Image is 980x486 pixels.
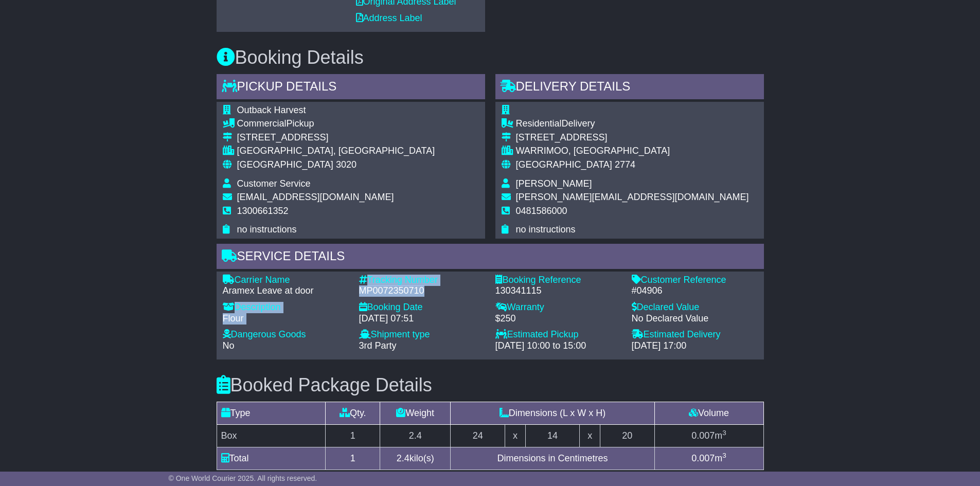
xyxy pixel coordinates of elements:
td: m [654,447,763,470]
div: [DATE] 10:00 to 15:00 [495,340,621,352]
div: Customer Reference [632,275,758,286]
td: Total [217,447,326,470]
div: #04906 [632,285,758,297]
td: Qty. [326,402,380,424]
td: 1 [326,424,380,447]
span: 1300661352 [237,206,289,216]
div: $250 [495,313,621,325]
span: 3020 [336,159,357,170]
td: 1 [326,447,380,470]
td: x [505,424,525,447]
div: WARRIMOO, [GEOGRAPHIC_DATA] [516,146,749,157]
h3: Booking Details [217,47,764,68]
span: 2.4 [397,453,409,463]
span: © One World Courier 2025. All rights reserved. [169,474,317,482]
div: Warranty [495,302,621,313]
div: Carrier Name [223,275,349,286]
td: 24 [451,424,505,447]
td: Type [217,402,326,424]
td: Box [217,424,326,447]
span: no instructions [237,224,297,235]
span: [GEOGRAPHIC_DATA] [516,159,612,170]
span: [GEOGRAPHIC_DATA] [237,159,333,170]
span: 2774 [615,159,635,170]
td: 14 [525,424,580,447]
sup: 3 [722,429,726,437]
div: Tracking Number [359,275,485,286]
div: Declared Value [632,302,758,313]
div: Dangerous Goods [223,329,349,340]
div: Flour [223,313,349,325]
div: [DATE] 17:00 [632,340,758,352]
div: [STREET_ADDRESS] [516,132,749,143]
sup: 3 [722,452,726,459]
td: x [580,424,600,447]
td: Weight [380,402,451,424]
div: 130341115 [495,285,621,297]
div: Delivery [516,118,749,130]
div: MP0072350710 [359,285,485,297]
div: Pickup Details [217,74,485,102]
span: Residential [516,118,562,129]
span: 0.007 [691,453,715,463]
td: m [654,424,763,447]
span: Customer Service [237,178,311,189]
div: Aramex Leave at door [223,285,349,297]
td: 20 [600,424,654,447]
h3: Booked Package Details [217,375,764,395]
span: No [223,340,235,351]
div: Estimated Delivery [632,329,758,340]
td: Volume [654,402,763,424]
span: [PERSON_NAME][EMAIL_ADDRESS][DOMAIN_NAME] [516,192,749,202]
div: Booking Date [359,302,485,313]
span: Outback Harvest [237,105,306,115]
span: 3rd Party [359,340,397,351]
span: 0481586000 [516,206,567,216]
span: [EMAIL_ADDRESS][DOMAIN_NAME] [237,192,394,202]
td: kilo(s) [380,447,451,470]
div: Delivery Details [495,74,764,102]
td: 2.4 [380,424,451,447]
div: [STREET_ADDRESS] [237,132,435,143]
div: Booking Reference [495,275,621,286]
div: No Declared Value [632,313,758,325]
span: Commercial [237,118,287,129]
td: Dimensions in Centimetres [451,447,654,470]
span: 0.007 [691,430,715,441]
td: Dimensions (L x W x H) [451,402,654,424]
div: [DATE] 07:51 [359,313,485,325]
div: Shipment type [359,329,485,340]
div: Service Details [217,244,764,272]
div: [GEOGRAPHIC_DATA], [GEOGRAPHIC_DATA] [237,146,435,157]
div: Description [223,302,349,313]
span: [PERSON_NAME] [516,178,592,189]
div: Pickup [237,118,435,130]
div: Estimated Pickup [495,329,621,340]
a: Address Label [356,13,422,23]
span: no instructions [516,224,576,235]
